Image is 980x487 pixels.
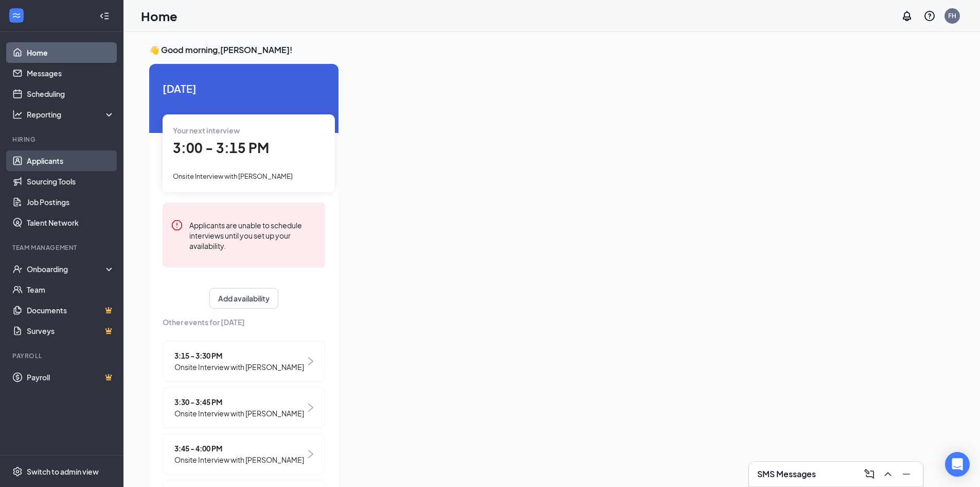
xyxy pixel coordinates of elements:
[27,367,115,388] a: PayrollCrown
[27,300,115,321] a: DocumentsCrown
[27,42,115,63] a: Home
[173,139,269,156] span: 3:00 - 3:15 PM
[923,10,936,22] svg: QuestionInfo
[174,350,304,361] span: 3:15 - 3:30 PM
[900,468,913,480] svg: Minimize
[12,109,23,120] svg: Analysis
[12,135,113,144] div: Hiring
[12,351,113,360] div: Payroll
[898,466,915,482] button: Minimize
[173,126,240,135] span: Your next interview
[861,466,878,482] button: ComposeMessage
[27,83,115,104] a: Scheduling
[882,468,894,480] svg: ChevronUp
[27,212,115,233] a: Talent Network
[757,468,816,480] h3: SMS Messages
[11,10,22,21] svg: WorkstreamLogo
[27,264,106,274] div: Onboarding
[27,192,115,212] a: Job Postings
[174,443,304,454] span: 3:45 - 4:00 PM
[174,408,304,419] span: Onsite Interview with [PERSON_NAME]
[863,468,876,480] svg: ComposeMessage
[171,219,183,231] svg: Error
[27,109,115,120] div: Reporting
[189,219,317,251] div: Applicants are unable to schedule interviews until you set up your availability.
[880,466,896,482] button: ChevronUp
[27,150,115,171] a: Applicants
[27,279,115,300] a: Team
[174,361,304,373] span: Onsite Interview with [PERSON_NAME]
[901,10,913,22] svg: Notifications
[12,466,23,477] svg: Settings
[27,466,99,477] div: Switch to admin view
[12,264,23,274] svg: UserCheck
[27,321,115,341] a: SurveysCrown
[209,288,278,309] button: Add availability
[149,44,923,56] h3: 👋 Good morning, [PERSON_NAME] !
[163,80,325,96] span: [DATE]
[173,172,293,180] span: Onsite Interview with [PERSON_NAME]
[99,11,110,21] svg: Collapse
[174,454,304,465] span: Onsite Interview with [PERSON_NAME]
[12,243,113,252] div: Team Management
[948,11,956,20] div: FH
[27,171,115,192] a: Sourcing Tools
[141,7,177,25] h1: Home
[163,316,325,328] span: Other events for [DATE]
[945,452,970,477] div: Open Intercom Messenger
[27,63,115,83] a: Messages
[174,396,304,408] span: 3:30 - 3:45 PM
